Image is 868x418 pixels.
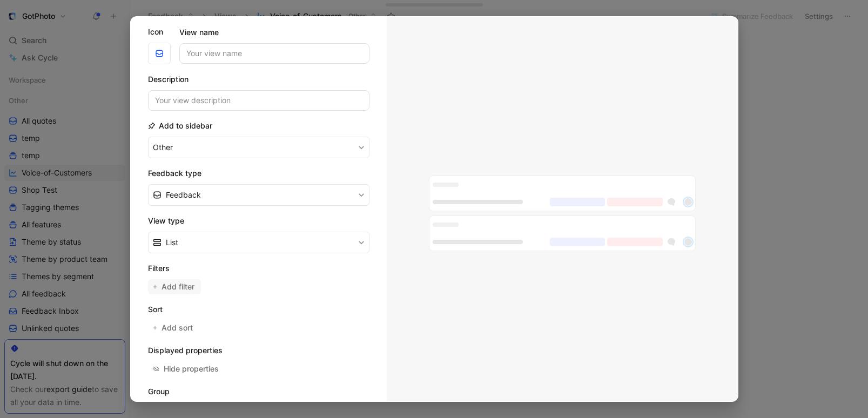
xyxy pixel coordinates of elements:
[148,90,369,111] input: Your view description
[148,25,171,38] label: Icon
[148,232,369,253] button: List
[166,188,201,201] span: Feedback
[162,321,194,334] span: Add sort
[148,184,369,206] button: Feedback
[148,361,224,376] button: Hide properties
[148,119,212,132] h2: Add to sidebar
[148,137,369,158] button: Other
[179,26,369,39] label: View name
[148,303,369,316] h2: Sort
[148,279,201,294] button: Add filter
[164,362,219,375] div: Hide properties
[148,73,369,86] h2: Description
[162,280,196,293] span: Add filter
[148,344,369,357] h2: Displayed properties
[179,43,369,64] input: Your view name
[148,167,369,180] h2: Feedback type
[148,385,369,398] h2: Group
[148,214,369,227] h2: View type
[148,320,199,335] button: Add sort
[148,262,369,275] h2: Filters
